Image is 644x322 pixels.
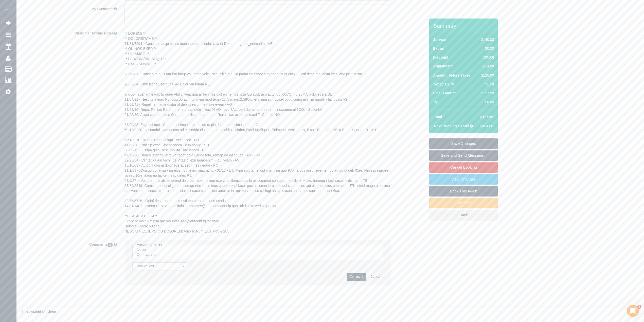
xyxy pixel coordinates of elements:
label: Tip [433,99,438,104]
img: Automaid Logo [3,5,13,12]
a: Back [429,210,498,220]
div: ($0.00) [479,55,494,60]
strong: Total [434,115,442,119]
div: $127.58 [479,91,494,96]
label: Final Amount [433,91,456,96]
h3: Summary [433,23,495,29]
label: Discount [433,55,448,60]
button: Send to: Staff [132,262,188,270]
span: $127.58 [480,115,493,119]
span: Send to: Staff [136,264,182,269]
a: Save Changes [429,138,498,149]
div: $0.00 [479,99,494,104]
label: Service [433,37,446,42]
a: Book This Again [429,186,498,196]
div: $140.00 [479,37,494,42]
label: Adjustment [433,64,453,69]
a: Cancel Booking [429,162,498,173]
div: $1.58 [479,82,494,87]
div: $126.00 [479,73,494,78]
button: Comment [347,273,366,281]
label: Comments [18,240,121,247]
div: © 2025 [22,309,639,314]
span: $134.66 [480,124,493,128]
label: Tax @ 1.25% [433,82,454,87]
span: 0 [108,243,113,247]
label: Customer Profile Notes [18,29,121,36]
a: View Changes [429,174,498,185]
label: Extras [433,46,444,51]
strong: Maid to Clean [33,310,56,314]
button: Cancel [367,273,383,281]
div: $0.00 [479,46,494,51]
span: 3 [637,305,641,309]
a: Save and Send Message... [429,150,498,161]
pre: ** LOREMI ** ** DOLORSITAME ** 71/31/7294 - Consecte adipi elit se doeiu temp Incididu, Utla et D... [124,31,391,234]
iframe: Intercom live chat [627,305,639,317]
div: -$14.00 [479,64,494,69]
strong: Next Booking's Total [434,124,469,128]
label: By Customer [18,5,121,11]
label: Amount (before Taxes) [433,73,471,78]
